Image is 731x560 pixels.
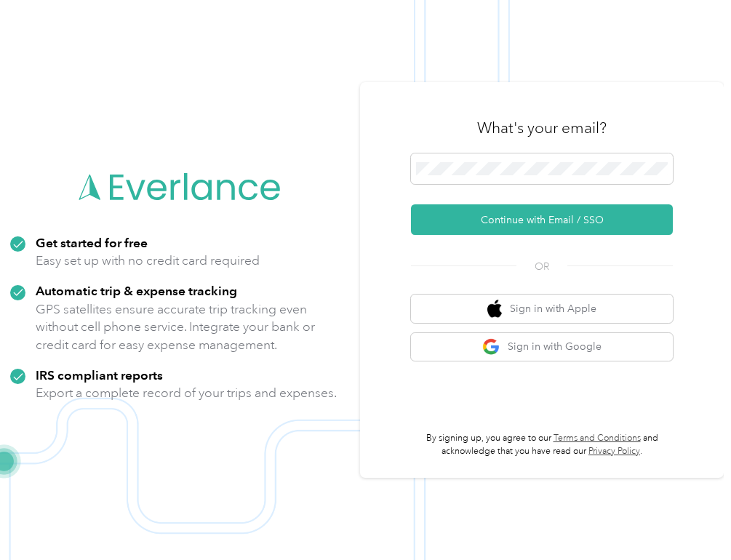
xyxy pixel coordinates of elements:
p: GPS satellites ensure accurate trip tracking even without cell phone service. Integrate your bank... [36,300,350,354]
a: Terms and Conditions [554,433,641,444]
p: Export a complete record of your trips and expenses. [36,384,337,402]
p: Easy set up with no credit card required [36,252,260,270]
iframe: Everlance-gr Chat Button Frame [650,479,731,560]
button: Continue with Email / SSO [411,204,673,235]
strong: Automatic trip & expense tracking [36,283,237,298]
img: apple logo [487,300,502,318]
h3: What's your email? [477,118,607,138]
strong: Get started for free [36,235,148,250]
button: apple logoSign in with Apple [411,295,673,323]
img: google logo [482,338,500,356]
button: google logoSign in with Google [411,333,673,361]
p: By signing up, you agree to our and acknowledge that you have read our . [411,432,673,457]
span: OR [516,259,567,274]
strong: IRS compliant reports [36,367,163,383]
a: Privacy Policy [588,446,640,457]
